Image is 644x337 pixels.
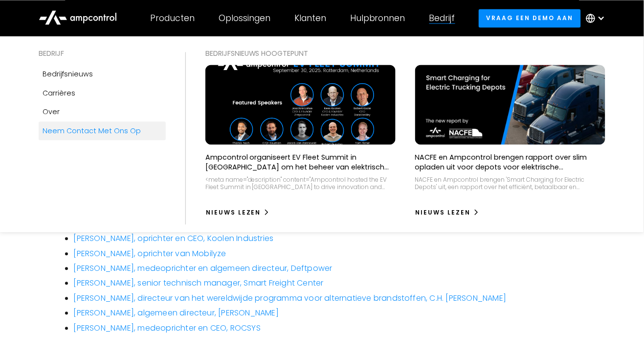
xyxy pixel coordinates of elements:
[219,13,270,24] div: Oplossingen
[39,65,166,83] a: Bedrijfsnieuws
[206,208,261,217] div: Nieuws lezen
[205,176,396,191] div: <meta name="description" content="Ampcontrol hosted the EV Fleet Summit in [GEOGRAPHIC_DATA] to d...
[429,13,455,24] div: Bedrijf
[205,205,270,220] a: Nieuws lezen
[415,205,480,220] a: Nieuws lezen
[205,48,605,59] div: BEDRIJFSNIEUWS Hoogtepunt
[205,152,396,172] p: Ampcontrol organiseert EV Fleet Summit in [GEOGRAPHIC_DATA] om het beheer van elektrisch wagenpar...
[74,248,226,259] a: [PERSON_NAME], oprichter van Mobilyze
[43,125,141,136] div: Neem contact met ons op
[39,48,166,59] div: BEDRIJF
[151,13,195,24] div: Producten
[74,292,507,304] a: [PERSON_NAME], directeur van het wereldwijde programma voor alternatieve brandstoffen, C.H. [PERS...
[74,233,274,244] a: [PERSON_NAME], oprichter en CEO, Koolen Industries
[39,84,166,102] a: Carrières
[43,106,60,117] div: Over
[416,208,471,217] div: Nieuws lezen
[39,102,166,121] a: Over
[415,176,605,191] div: NACFE en Ampcontrol brengen 'Smart Charging for Electric Depots' uit, een rapport over het effici...
[350,13,405,24] div: Hulpbronnen
[74,322,261,334] a: [PERSON_NAME], medeoprichter en CEO, ROCSYS
[294,13,326,24] div: Klanten
[43,69,93,79] div: Bedrijfsnieuws
[39,121,166,140] a: Neem contact met ons op
[74,277,324,289] a: [PERSON_NAME], senior technisch manager, Smart Freight Center
[74,263,333,274] a: [PERSON_NAME], medeoprichter en algemeen directeur, Deftpower
[74,307,279,318] a: [PERSON_NAME], algemeen directeur, [PERSON_NAME]
[415,152,605,172] p: NACFE en Ampcontrol brengen rapport over slim opladen uit voor depots voor elektrische vrachtwagens
[43,88,75,98] div: Carrières
[479,9,581,27] a: Vraag een demo aan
